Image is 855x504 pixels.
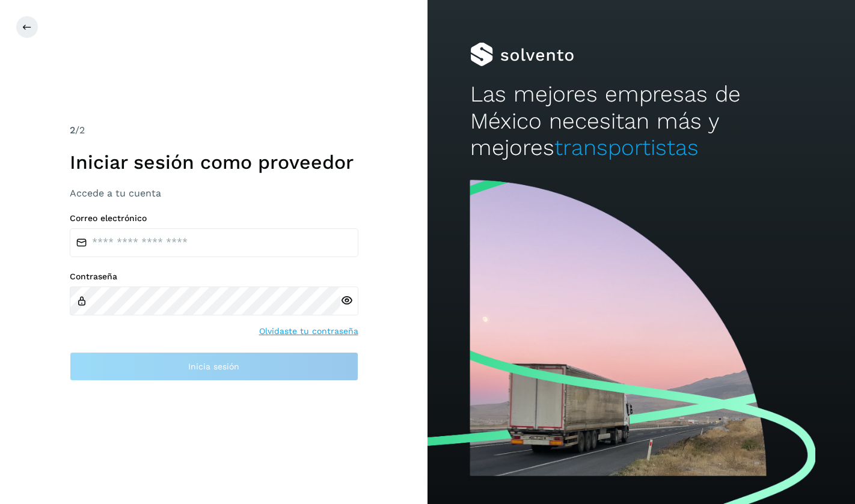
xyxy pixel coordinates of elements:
[70,151,358,174] h1: Iniciar sesión como proveedor
[470,81,812,161] h2: Las mejores empresas de México necesitan más y mejores
[554,135,699,160] span: transportistas
[188,362,239,371] span: Inicia sesión
[70,187,358,199] h3: Accede a tu cuenta
[70,124,75,136] span: 2
[70,213,358,223] label: Correo electrónico
[259,325,358,338] a: Olvidaste tu contraseña
[70,272,358,282] label: Contraseña
[70,352,358,381] button: Inicia sesión
[70,123,358,138] div: /2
